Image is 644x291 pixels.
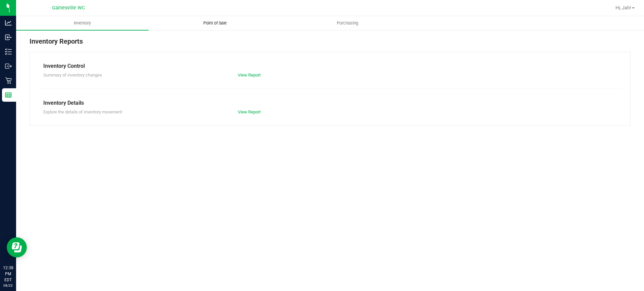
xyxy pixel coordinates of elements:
span: Purchasing [328,20,367,26]
a: Inventory [16,16,149,30]
inline-svg: Analytics [5,19,12,26]
p: 08/22 [3,283,13,288]
div: Inventory Details [43,99,617,107]
inline-svg: Outbound [5,63,12,69]
p: 12:38 PM EDT [3,265,13,283]
a: View Report [238,72,261,78]
span: Point of Sale [194,20,236,26]
span: Gainesville WC [52,5,85,11]
a: Point of Sale [149,16,281,30]
span: Hi, Jah! [615,5,631,10]
div: Inventory Control [43,62,617,70]
inline-svg: Retail [5,77,12,84]
a: View Report [238,109,261,114]
div: Inventory Reports [30,36,631,52]
a: Purchasing [281,16,414,30]
span: Inventory [65,20,100,26]
span: Explore the details of inventory movement [43,109,122,114]
inline-svg: Inventory [5,48,12,55]
inline-svg: Reports [5,92,12,98]
iframe: Resource center [7,237,27,257]
span: Summary of inventory changes [43,72,102,78]
inline-svg: Inbound [5,34,12,41]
